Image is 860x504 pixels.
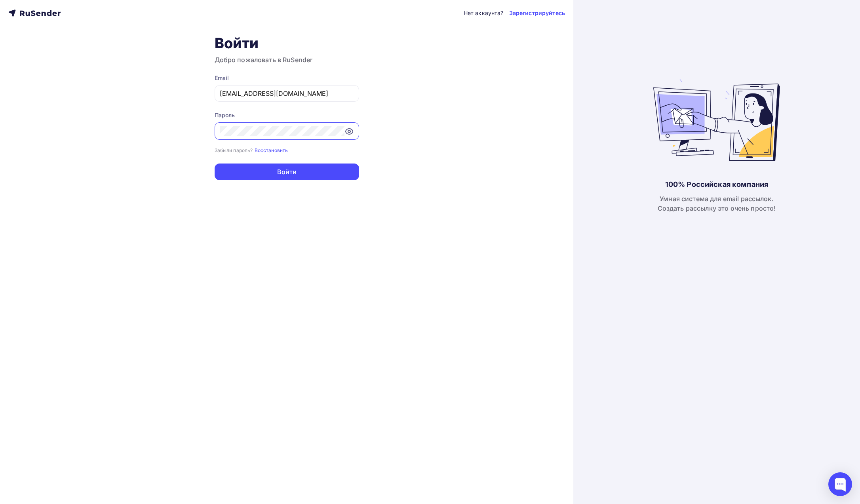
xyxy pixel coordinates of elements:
[215,111,359,119] div: Пароль
[658,194,776,213] div: Умная система для email рассылок. Создать рассылку это очень просто!
[215,55,359,65] h3: Добро пожаловать в RuSender
[215,164,359,180] button: Войти
[665,180,768,189] div: 100% Российская компания
[215,147,253,153] small: Забыли пароль?
[255,146,288,153] a: Восстановить
[464,9,504,17] div: Нет аккаунта?
[215,34,359,52] h1: Войти
[509,9,565,17] a: Зарегистрируйтесь
[220,89,354,98] input: Укажите свой email
[215,74,359,82] div: Email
